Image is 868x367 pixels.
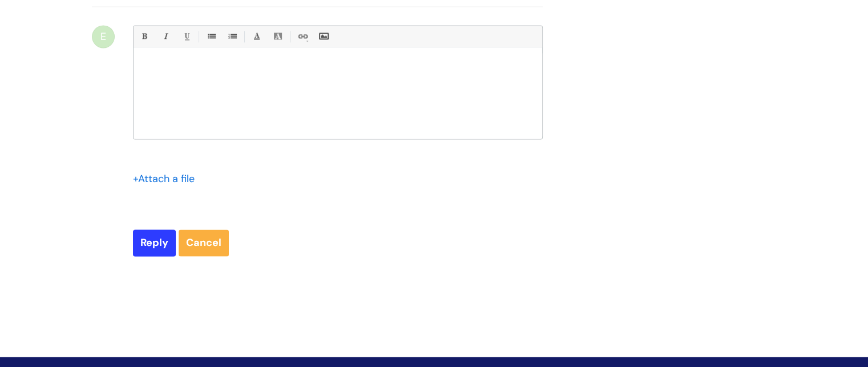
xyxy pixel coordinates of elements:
[179,229,229,256] a: Cancel
[204,29,218,43] a: • Unordered List (Ctrl-Shift-7)
[92,25,115,48] div: E
[316,29,330,43] a: Insert Image...
[133,170,201,188] div: Attach a file
[133,172,138,185] span: +
[249,29,264,43] a: Font Color
[225,29,239,43] a: 1. Ordered List (Ctrl-Shift-8)
[133,229,176,256] input: Reply
[295,29,309,43] a: Link
[271,29,285,43] a: Back Color
[137,29,151,43] a: Bold (Ctrl-B)
[179,29,193,43] a: Underline(Ctrl-U)
[158,29,172,43] a: Italic (Ctrl-I)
